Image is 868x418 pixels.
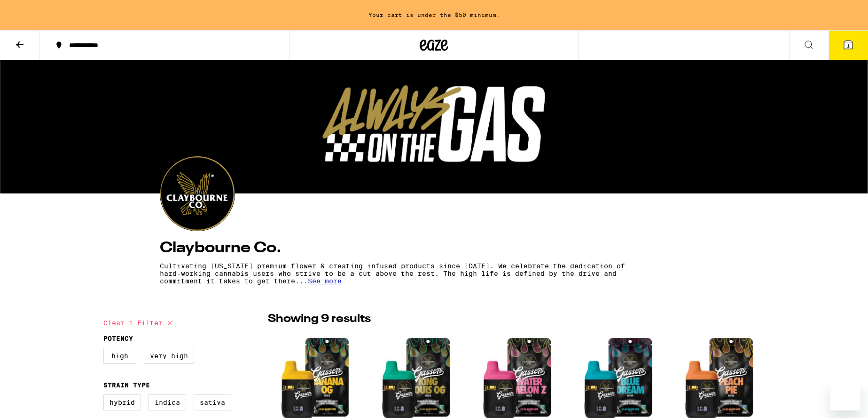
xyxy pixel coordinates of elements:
legend: Strain Type [103,381,150,389]
iframe: Button to launch messaging window [830,380,860,410]
button: 1 [829,31,868,60]
p: Showing 9 results [268,311,371,327]
label: Sativa [194,394,231,410]
span: See more [308,277,342,285]
label: High [103,348,136,364]
p: Cultivating [US_STATE] premium flower & creating infused products since [DATE]. We celebrate the ... [160,262,626,285]
h4: Claybourne Co. [160,241,709,256]
img: Claybourne Co. logo [160,156,235,231]
label: Indica [149,394,186,410]
span: 1 [847,43,850,48]
button: Clear 1 filter [103,311,176,335]
legend: Potency [103,335,133,342]
label: Very High [144,348,194,364]
label: Hybrid [103,394,141,410]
